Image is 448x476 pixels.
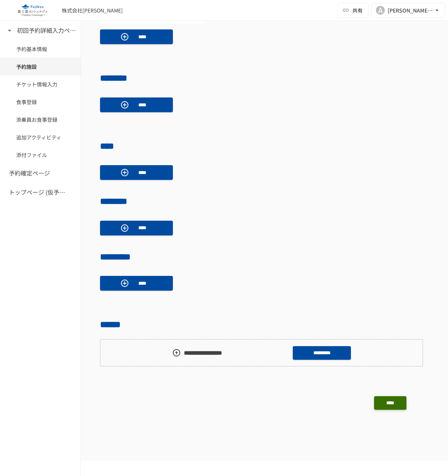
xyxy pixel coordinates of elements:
[16,63,64,71] span: 予約施設
[16,151,64,159] span: 添付ファイル
[62,7,123,14] div: 株式会社[PERSON_NAME]
[9,188,68,197] h6: トップページ (仮予約一覧)
[16,133,64,141] span: 追加アクティビティ
[16,116,64,124] span: 添乗員お食事登録
[388,6,433,15] div: [PERSON_NAME][EMAIL_ADDRESS][DOMAIN_NAME]
[338,3,369,18] button: 共有
[17,26,76,35] h6: 初回予約詳細入力ページ
[16,45,64,53] span: 予約基本情報
[9,4,56,16] img: eQeGXtYPV2fEKIA3pizDiVdzO5gJTl2ahLbsPaD2E4R
[376,6,385,15] div: A
[371,3,445,18] button: A[PERSON_NAME][EMAIL_ADDRESS][DOMAIN_NAME]
[16,80,64,88] span: チケット情報入力
[352,6,363,14] span: 共有
[16,98,64,106] span: 食事登録
[9,168,50,178] h6: 予約確定ページ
